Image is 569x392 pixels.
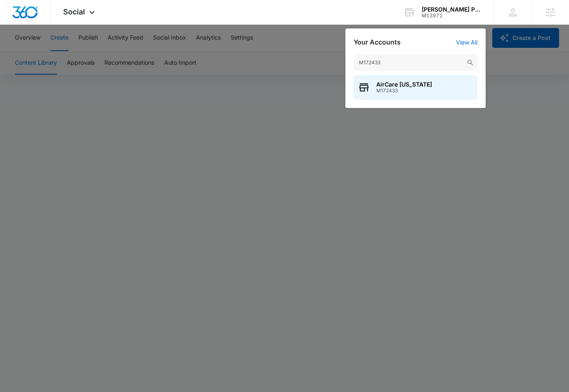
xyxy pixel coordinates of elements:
span: AirCare [US_STATE] [376,81,432,88]
h2: Your Accounts [354,38,401,46]
div: account name [422,6,482,13]
button: AirCare [US_STATE]M172433 [354,75,477,100]
span: M172433 [376,88,432,94]
div: account id [422,13,482,19]
a: View All [456,39,477,46]
input: Search Accounts [354,54,477,71]
span: Social [63,7,85,16]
